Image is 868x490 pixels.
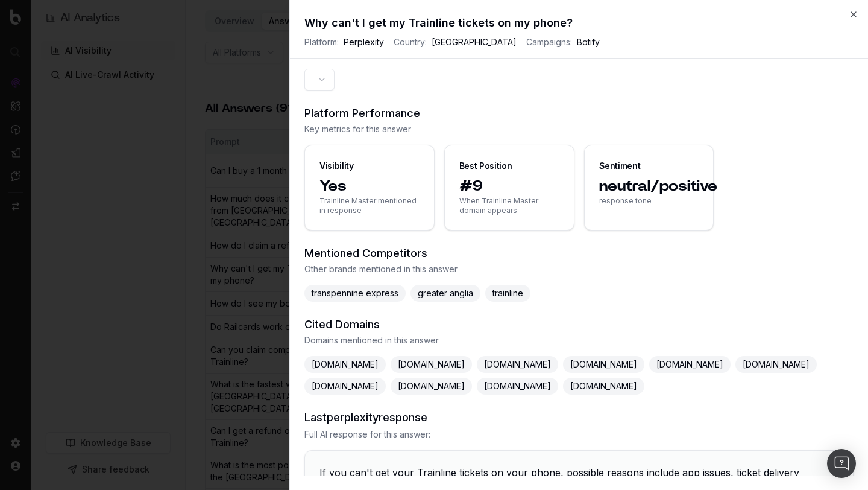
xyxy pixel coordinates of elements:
[735,356,817,373] span: [DOMAIN_NAME]
[577,36,600,48] span: Botify
[304,409,854,426] h3: Last perplexity response
[599,160,641,172] div: Sentiment
[459,196,559,215] span: When Trainline Master domain appears
[391,378,472,395] span: [DOMAIN_NAME]
[485,285,530,302] span: trainline
[344,36,384,48] span: Perplexity
[319,177,420,196] span: Yes
[304,263,854,275] span: Other brands mentioned in this answer
[599,196,699,206] span: response tone
[304,14,854,31] h2: Why can't I get my Trainline tickets on my phone?
[649,356,731,373] span: [DOMAIN_NAME]
[304,285,406,302] span: transpennine express
[304,123,854,135] span: Key metrics for this answer
[599,177,699,196] span: neutral/positive
[304,36,339,48] span: Platform:
[304,245,854,262] h3: Mentioned Competitors
[394,36,427,48] span: Country:
[319,160,354,172] div: Visibility
[477,378,558,395] span: [DOMAIN_NAME]
[391,356,472,373] span: [DOMAIN_NAME]
[563,378,644,395] span: [DOMAIN_NAME]
[563,356,644,373] span: [DOMAIN_NAME]
[459,177,559,196] span: #9
[304,334,854,346] span: Domains mentioned in this answer
[304,105,854,122] h3: Platform Performance
[304,378,386,395] span: [DOMAIN_NAME]
[410,285,480,302] span: greater anglia
[304,316,854,333] h3: Cited Domains
[319,196,420,215] span: Trainline Master mentioned in response
[304,356,386,373] span: [DOMAIN_NAME]
[432,36,517,48] span: [GEOGRAPHIC_DATA]
[477,356,558,373] span: [DOMAIN_NAME]
[526,36,572,48] span: Campaigns:
[459,160,512,172] div: Best Position
[304,428,854,441] span: Full AI response for this answer:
